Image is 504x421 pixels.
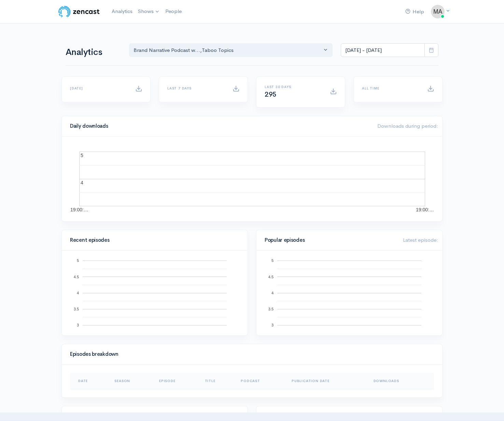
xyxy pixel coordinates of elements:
th: Title [199,373,236,389]
img: ZenCast Logo [57,5,101,18]
span: Downloads during period: [377,123,438,129]
button: Brand Narrative Podcast w..., Taboo Topics [129,43,333,57]
text: 19:00:… [416,207,434,212]
text: 4.5 [74,275,79,279]
h4: Popular episodes [265,237,395,243]
div: Brand Narrative Podcast w... , Taboo Topics [134,46,322,54]
th: Podcast [235,373,286,389]
text: 3.5 [268,307,274,311]
a: Shows [135,4,163,19]
text: 4 [77,291,79,295]
h6: All time [362,86,419,90]
th: Publication Date [286,373,368,389]
th: Date [70,373,109,389]
span: Latest episode: [403,237,438,243]
text: 19:00:… [70,207,88,212]
th: Episode [154,373,199,389]
text: 5 [271,258,274,263]
th: Season [109,373,154,389]
text: 4 [271,291,274,295]
h4: Episodes breakdown [70,351,430,357]
h6: [DATE] [70,86,127,90]
a: Help [403,4,427,19]
h6: Last 30 days [265,85,322,89]
text: 3.5 [74,307,79,311]
text: 4 [81,180,83,185]
input: analytics date range selector [341,43,425,57]
text: 3 [77,323,79,327]
svg: A chart. [265,259,434,327]
text: 5 [77,258,79,263]
text: 5 [81,153,83,158]
h4: Daily downloads [70,123,369,129]
svg: A chart. [70,145,434,213]
text: 4.5 [268,275,274,279]
a: Analytics [109,4,135,19]
h6: Last 7 days [167,86,224,90]
span: 295 [265,90,277,99]
img: ... [431,5,445,18]
th: Downloads [368,373,434,389]
h1: Analytics [66,47,121,57]
h4: Recent episodes [70,237,235,243]
a: People [163,4,184,19]
svg: A chart. [70,259,239,327]
text: 3 [271,323,274,327]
